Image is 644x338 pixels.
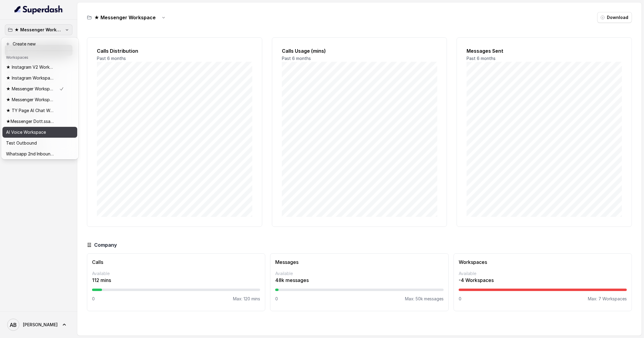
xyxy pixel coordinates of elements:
[6,129,46,136] p: AI Voice Workspace
[6,118,54,125] p: ★Messenger Dott.ssa Saccone
[6,139,37,147] p: Test Outbound
[6,150,54,158] p: Whatsapp 2nd Inbound BM5
[1,37,78,159] div: ★ Messenger Workspace
[5,24,72,35] button: ★ Messenger Workspace
[6,85,54,92] p: ★ Messenger Workspace
[6,96,54,103] p: ★ Messenger Workspace Bm2
[2,39,77,49] button: Create new
[6,107,54,114] p: ★ TY Page AI Chat Workspace
[14,26,63,33] p: ★ Messenger Workspace
[2,52,77,62] header: Workspaces
[6,64,54,71] p: ★ Instagram V2 Workspace
[6,74,54,82] p: ★ Instagram Workspace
